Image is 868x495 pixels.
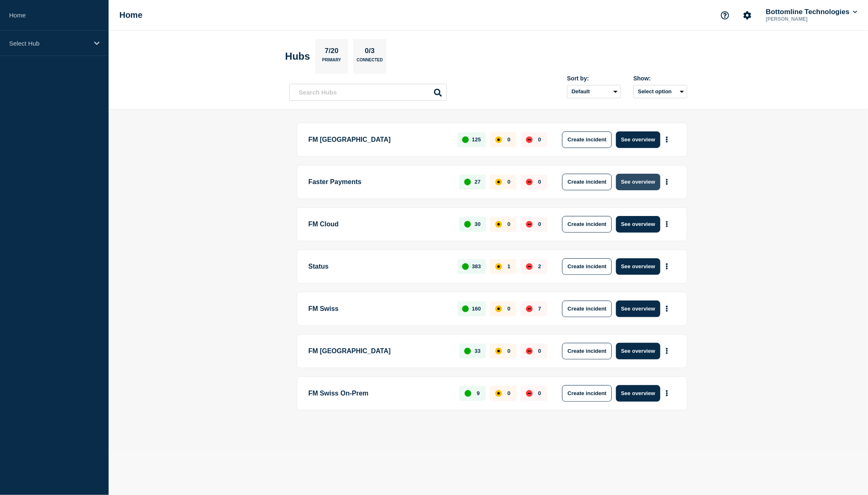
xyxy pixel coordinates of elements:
button: More actions [662,174,672,189]
p: 0 [507,306,510,312]
p: 383 [472,263,481,269]
button: More actions [662,216,672,232]
button: Create incident [562,385,612,402]
p: 0 [507,179,510,185]
p: Status [308,258,448,275]
p: 0 [507,348,510,354]
div: up [462,306,469,312]
button: Bottomline Technologies [764,8,859,16]
p: Select Hub [9,40,89,47]
p: 160 [472,306,481,312]
p: 0 [507,221,510,227]
div: up [464,179,471,185]
div: down [526,136,533,143]
p: 30 [475,221,480,227]
div: down [526,221,533,228]
p: FM [GEOGRAPHIC_DATA] [308,131,448,148]
p: 33 [475,348,480,354]
div: affected [495,179,502,185]
button: See overview [616,131,660,148]
div: down [526,179,533,185]
p: 9 [477,390,480,396]
button: Account settings [739,7,756,24]
button: See overview [616,301,660,317]
div: affected [495,348,502,354]
div: Sort by: [567,75,621,82]
div: up [464,221,471,228]
div: down [526,390,533,397]
p: 0 [538,348,541,354]
button: Create incident [562,258,612,275]
p: 7/20 [322,47,342,58]
p: 7 [538,306,541,312]
button: More actions [662,301,672,316]
div: down [526,263,533,270]
p: 0/3 [362,47,378,58]
button: More actions [662,132,672,147]
p: 0 [538,221,541,227]
button: See overview [616,385,660,402]
input: Search Hubs [289,84,447,101]
button: Support [716,7,734,24]
p: 0 [507,390,510,396]
div: up [464,348,471,354]
button: Create incident [562,216,612,233]
p: 2 [538,263,541,269]
select: Sort by [567,85,621,98]
div: down [526,348,533,354]
button: More actions [662,259,672,274]
button: Create incident [562,174,612,190]
p: FM Swiss On-Prem [308,385,450,402]
div: affected [495,263,502,270]
p: 27 [475,179,480,185]
button: Create incident [562,343,612,359]
button: See overview [616,216,660,233]
button: See overview [616,343,660,359]
p: 1 [507,263,510,269]
p: [PERSON_NAME] [764,16,851,22]
p: 0 [538,136,541,143]
button: Create incident [562,131,612,148]
button: See overview [616,174,660,190]
p: Primary [322,58,341,66]
p: 0 [538,179,541,185]
h2: Hubs [285,51,310,62]
div: up [462,136,469,143]
p: 0 [538,390,541,396]
button: More actions [662,386,672,401]
p: 0 [507,136,510,143]
div: affected [495,306,502,312]
div: up [465,390,471,397]
div: Show: [633,75,687,82]
div: affected [495,221,502,228]
p: Connected [356,58,383,66]
div: affected [495,390,502,397]
button: Create incident [562,301,612,317]
p: FM [GEOGRAPHIC_DATA] [308,343,450,359]
h1: Home [119,10,143,20]
button: See overview [616,258,660,275]
div: down [526,306,533,312]
p: FM Cloud [308,216,450,233]
button: Select option [633,85,687,98]
p: FM Swiss [308,301,448,317]
p: Faster Payments [308,174,450,190]
div: affected [495,136,502,143]
button: More actions [662,343,672,359]
p: 125 [472,136,481,143]
div: up [462,263,469,270]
